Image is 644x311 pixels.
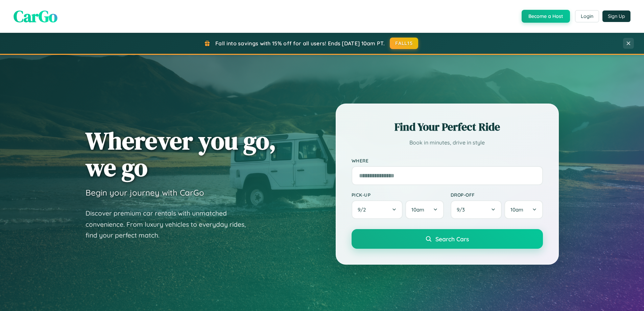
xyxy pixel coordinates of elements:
[405,200,444,219] button: 10am
[14,5,57,27] span: CarGo
[352,229,543,249] button: Search Cars
[435,235,469,243] span: Search Cars
[411,206,424,213] span: 10am
[451,192,543,198] label: Drop-off
[86,187,204,198] h3: Begin your journey with CarGo
[86,127,276,181] h1: Wherever you go, we go
[86,208,255,241] p: Discover premium car rentals with unmatched convenience. From luxury vehicles to everyday rides, ...
[575,10,599,22] button: Login
[352,138,543,148] p: Book in minutes, drive in style
[451,200,502,219] button: 9/3
[352,192,444,198] label: Pick-up
[510,206,523,213] span: 10am
[390,38,418,49] button: FALL15
[352,158,543,163] label: Where
[457,206,468,213] span: 9 / 3
[352,200,403,219] button: 9/2
[352,119,543,134] h2: Find Your Perfect Ride
[358,206,369,213] span: 9 / 2
[602,10,630,22] button: Sign Up
[215,40,385,47] span: Fall into savings with 15% off for all users! Ends [DATE] 10am PT.
[504,200,543,219] button: 10am
[522,10,570,23] button: Become a Host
